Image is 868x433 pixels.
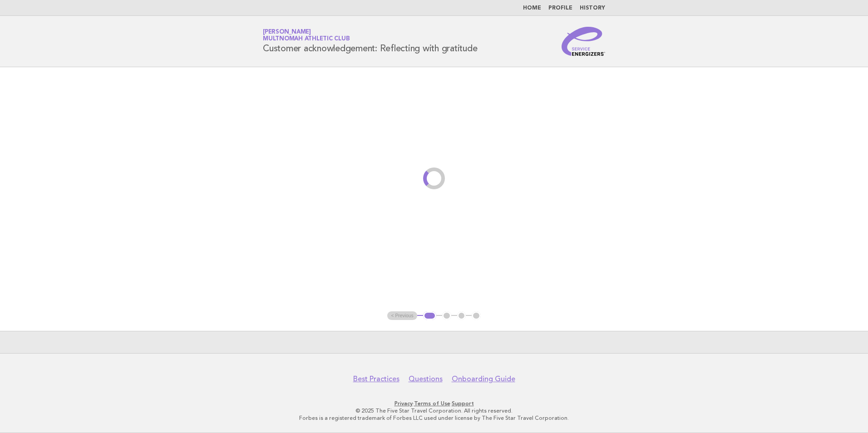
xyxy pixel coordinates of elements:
[409,374,443,384] a: Questions
[263,29,350,42] a: [PERSON_NAME]Multnomah Athletic Club
[452,400,474,407] a: Support
[562,27,605,56] img: Service Energizers
[523,5,541,11] a: Home
[156,400,712,407] p: · ·
[263,30,477,53] h1: Customer acknowledgement: Reflecting with gratitude
[156,414,712,422] p: Forbes is a registered trademark of Forbes LLC used under license by The Five Star Travel Corpora...
[452,374,515,384] a: Onboarding Guide
[156,407,712,414] p: © 2025 The Five Star Travel Corporation. All rights reserved.
[580,5,605,11] a: History
[395,400,413,407] a: Privacy
[353,374,399,384] a: Best Practices
[548,5,572,11] a: Profile
[263,36,350,42] span: Multnomah Athletic Club
[414,400,450,407] a: Terms of Use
